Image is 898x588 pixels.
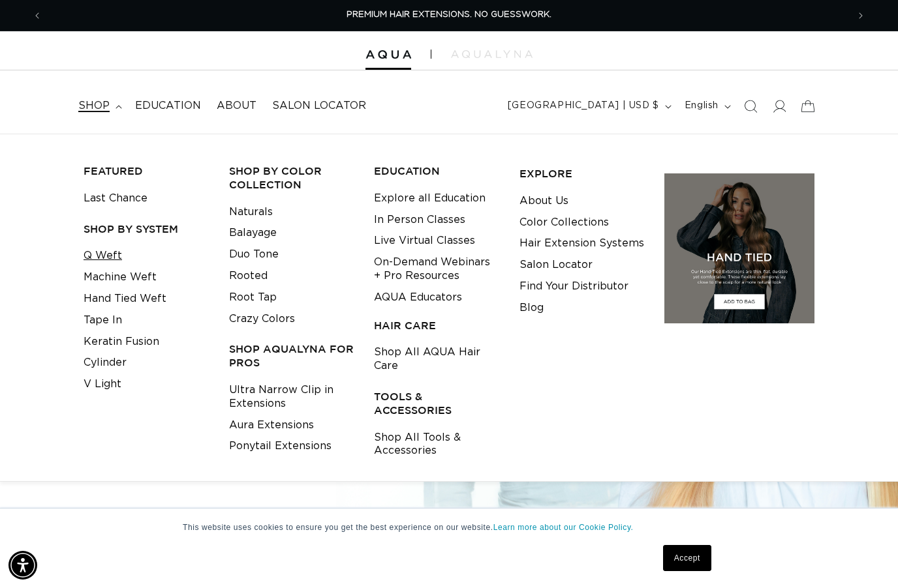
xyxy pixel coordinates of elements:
span: Education [135,99,201,113]
a: Ponytail Extensions [229,435,332,457]
button: Previous announcement [23,3,52,28]
a: Learn more about our Cookie Policy. [493,523,634,532]
a: On-Demand Webinars + Pro Resources [374,252,499,287]
a: Tape In [84,310,122,331]
span: English [685,99,719,113]
a: About [209,91,264,121]
h3: EDUCATION [374,164,499,178]
span: shop [78,99,110,113]
a: Hand Tied Weft [84,288,166,310]
a: Shop All AQUA Hair Care [374,342,499,377]
h3: EXPLORE [519,167,645,181]
a: Rooted [229,265,268,287]
a: Machine Weft [84,267,157,288]
a: AQUA Educators [374,287,462,308]
a: Cylinder [84,352,127,374]
a: Crazy Colors [229,308,295,330]
h3: Shop AquaLyna for Pros [229,342,354,370]
a: Salon Locator [264,91,374,121]
button: English [677,94,736,119]
a: Hair Extension Systems [519,233,644,254]
a: Accept [663,545,711,571]
a: Q Weft [84,245,122,267]
summary: shop [70,91,127,121]
button: Next announcement [846,3,875,28]
a: In Person Classes [374,209,465,231]
img: aqualyna.com [451,50,533,58]
h3: FEATURED [84,164,209,178]
a: Live Virtual Classes [374,230,475,252]
a: Aura Extensions [229,415,314,436]
button: [GEOGRAPHIC_DATA] | USD $ [500,94,677,119]
span: About [217,99,256,113]
a: Find Your Distributor [519,276,628,297]
img: Aqua Hair Extensions [365,50,411,59]
div: Accessibility Menu [8,551,37,580]
h3: SHOP BY SYSTEM [84,222,209,236]
iframe: Chat Widget [833,525,898,588]
a: Color Collections [519,212,609,233]
a: About Us [519,190,568,212]
a: Balayage [229,222,277,244]
a: Ultra Narrow Clip in Extensions [229,379,354,415]
span: [GEOGRAPHIC_DATA] | USD $ [508,99,659,113]
span: Salon Locator [272,99,366,113]
a: Root Tap [229,287,277,308]
a: Keratin Fusion [84,331,159,353]
a: Duo Tone [229,244,279,265]
a: Explore all Education [374,188,486,209]
a: Education [127,91,209,121]
h3: TOOLS & ACCESSORIES [374,390,499,417]
a: Blog [519,297,544,319]
summary: Search [736,92,765,121]
p: This website uses cookies to ensure you get the best experience on our website. [183,522,715,533]
h3: HAIR CARE [374,319,499,332]
span: PREMIUM HAIR EXTENSIONS. NO GUESSWORK. [347,10,551,19]
a: Salon Locator [519,254,593,276]
h3: Shop by Color Collection [229,164,354,192]
a: V Light [84,374,121,395]
a: Shop All Tools & Accessories [374,427,499,462]
a: Last Chance [84,188,147,209]
a: Naturals [229,201,273,223]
